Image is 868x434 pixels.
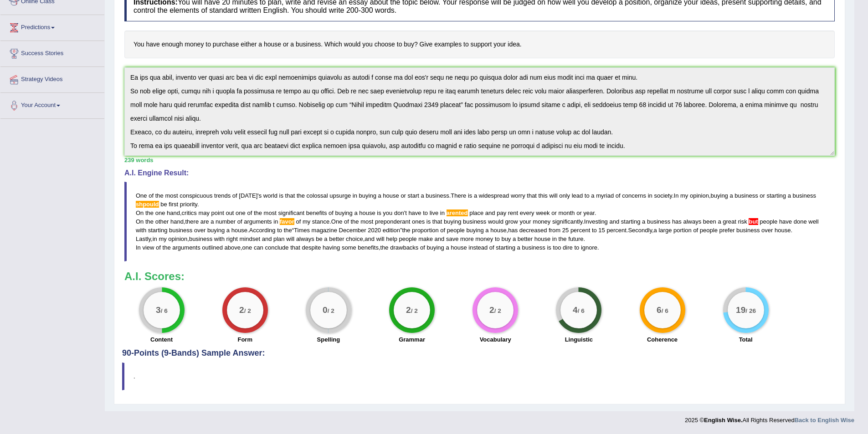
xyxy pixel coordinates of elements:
[451,192,466,199] span: There
[519,218,531,225] span: your
[189,235,212,242] span: business
[475,235,493,242] span: money
[423,209,428,216] span: to
[451,244,467,251] span: house
[386,235,397,242] span: help
[654,227,657,234] span: a
[551,209,557,216] span: or
[572,192,583,199] span: lead
[279,192,283,199] span: is
[0,41,104,64] a: Success Stories
[383,192,399,199] span: house
[214,235,225,242] span: with
[584,218,608,225] span: Investing
[277,227,282,234] span: to
[402,227,410,234] span: the
[394,209,404,216] span: don
[155,192,164,199] span: the
[339,227,366,234] span: December
[136,192,147,199] span: One
[136,218,144,225] span: On
[562,227,569,234] span: 25
[148,227,168,234] span: starting
[533,218,550,225] span: money
[124,169,835,177] h4: A.I. Engine Result:
[574,244,579,251] span: to
[359,209,375,216] span: house
[496,244,515,251] span: starting
[303,218,310,225] span: my
[738,218,747,225] span: risk
[628,227,652,234] span: Secondly
[426,244,444,251] span: buying
[808,218,818,225] span: well
[202,244,223,251] span: outlined
[736,305,745,315] big: 19
[239,305,244,315] big: 2
[180,201,197,208] span: priority
[654,192,672,199] span: society
[165,192,178,199] span: most
[0,15,104,38] a: Predictions
[306,209,327,216] span: benefits
[155,218,169,225] span: other
[316,235,322,242] span: be
[380,244,389,251] span: the
[563,244,573,251] span: dire
[527,192,537,199] span: that
[142,244,154,251] span: view
[239,192,257,199] span: [DATE]
[559,192,570,199] span: only
[642,218,645,225] span: a
[447,227,465,234] span: people
[559,235,567,242] span: the
[358,244,379,251] span: benefits
[685,411,854,424] div: 2025 © All Rights Reserved
[155,209,165,216] span: one
[460,235,474,242] span: more
[136,235,151,242] span: Lastly
[622,192,646,199] span: concerns
[723,218,736,225] span: great
[734,192,758,199] span: business
[167,209,180,216] span: hand
[376,235,385,242] span: will
[596,192,614,199] span: myriad
[390,244,418,251] span: drawbacks
[172,244,200,251] span: arguments
[226,209,234,216] span: out
[160,307,167,314] small: / 6
[324,235,327,242] span: a
[249,227,276,234] span: According
[440,209,445,216] span: in
[583,209,595,216] span: year
[411,307,418,314] small: / 2
[240,235,261,242] span: mindset
[323,244,340,251] span: having
[788,192,791,199] span: a
[231,227,247,234] span: house
[180,192,212,199] span: conspicuous
[463,218,486,225] span: business
[383,227,400,234] span: edition
[793,192,816,199] span: business
[440,227,445,234] span: of
[418,235,433,242] span: make
[124,182,835,262] blockquote: ' . . , . , ' . , . . . “ ” , . , . , , , . , , .
[182,209,197,216] span: critics
[447,209,468,216] span: Possible spelling mistake found. (did you mean: rented)
[344,218,349,225] span: of
[513,235,516,242] span: a
[480,335,511,344] label: Vocabulary
[494,307,501,314] small: / 2
[378,192,381,199] span: a
[273,218,278,225] span: in
[156,244,161,251] span: of
[359,192,376,199] span: buying
[430,209,439,216] span: live
[420,244,425,251] span: of
[136,244,141,251] span: In
[446,235,458,242] span: save
[225,244,241,251] span: above
[237,335,252,344] label: Form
